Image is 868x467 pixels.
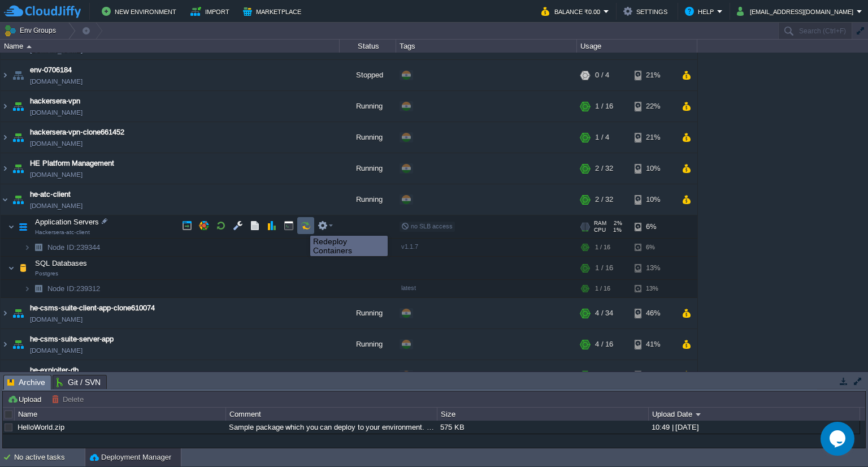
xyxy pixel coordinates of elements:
div: 21% [635,122,671,153]
span: [DOMAIN_NAME] [30,76,83,87]
a: Application ServersHackersera-atc-client [34,218,101,226]
a: HelloWorld.zip [18,423,64,431]
div: Redeploy Containers [313,237,385,255]
img: AMDAwAAAACH5BAEAAAAALAAAAAABAAEAAAICRAEAOw== [10,91,26,122]
button: Delete [51,394,87,404]
span: 239312 [46,284,102,293]
span: 1% [610,227,622,233]
img: CloudJiffy [4,5,81,19]
div: Running [340,122,396,153]
a: env-0706184 [30,64,72,76]
img: AMDAwAAAACH5BAEAAAAALAAAAAABAAEAAAICRAEAOw== [1,122,10,153]
img: AMDAwAAAACH5BAEAAAAALAAAAAABAAEAAAICRAEAOw== [24,280,31,297]
span: Archive [7,375,45,390]
div: Name [15,408,225,421]
span: no SLB access [401,223,453,230]
button: Upload [7,394,45,404]
span: he-csms-suite-client-app-clone610074 [30,302,155,314]
iframe: chat widget [821,422,857,456]
img: AMDAwAAAACH5BAEAAAAALAAAAAABAAEAAAICRAEAOw== [10,360,26,391]
a: [DOMAIN_NAME] [30,200,83,211]
button: New Environment [102,5,180,18]
span: [DOMAIN_NAME] [30,314,83,325]
img: AMDAwAAAACH5BAEAAAAALAAAAAABAAEAAAICRAEAOw== [10,298,26,328]
div: Running [340,298,396,328]
div: 0 / 4 [595,60,609,90]
a: he-atc-client [30,189,71,200]
div: Stopped [340,60,396,90]
div: 4 / 34 [595,298,613,328]
div: 4 / 16 [595,329,613,360]
div: 1 / 32 [595,360,613,391]
img: AMDAwAAAACH5BAEAAAAALAAAAAABAAEAAAICRAEAOw== [24,239,31,256]
div: 9% [635,360,671,391]
div: 6% [635,239,671,256]
div: Running [340,91,396,122]
div: 10:49 | [DATE] [649,421,859,434]
span: Node ID: [47,243,76,252]
a: Node ID:239344 [46,243,102,252]
img: AMDAwAAAACH5BAEAAAAALAAAAAABAAEAAAICRAEAOw== [1,360,10,391]
img: AMDAwAAAACH5BAEAAAAALAAAAAABAAEAAAICRAEAOw== [10,329,26,360]
a: hackersera-vpn-clone661452 [30,127,124,138]
div: 2 / 32 [595,184,613,215]
div: 10% [635,153,671,184]
img: AMDAwAAAACH5BAEAAAAALAAAAAABAAEAAAICRAEAOw== [31,280,46,297]
span: [DOMAIN_NAME] [30,107,83,118]
a: SQL DatabasesPostgres [34,259,89,267]
a: [DOMAIN_NAME] [30,169,83,180]
a: he-exploiter-db [30,365,79,376]
span: SQL Databases [34,258,89,268]
div: Comment [227,408,437,421]
div: No active tasks [14,448,85,466]
span: v1.1.7 [401,243,418,250]
div: Tags [397,40,576,53]
a: HE Platform Management [30,158,114,169]
div: 575 KB [437,421,648,434]
img: AMDAwAAAACH5BAEAAAAALAAAAAABAAEAAAICRAEAOw== [8,215,15,238]
div: Name [1,40,339,53]
button: Balance ₹0.00 [541,5,604,18]
div: 46% [635,298,671,328]
div: 2 / 32 [595,153,613,184]
div: Upload Date [649,408,860,421]
div: 1 / 16 [595,239,610,256]
div: Size [438,408,648,421]
img: AMDAwAAAACH5BAEAAAAALAAAAAABAAEAAAICRAEAOw== [10,122,26,153]
button: Import [190,5,233,18]
span: latest [401,284,416,291]
img: AMDAwAAAACH5BAEAAAAALAAAAAABAAEAAAICRAEAOw== [1,153,10,184]
div: 41% [635,329,671,360]
div: Running [340,184,396,215]
img: AMDAwAAAACH5BAEAAAAALAAAAAABAAEAAAICRAEAOw== [1,184,10,215]
span: 2% [611,220,622,227]
button: Marketplace [243,5,305,18]
button: Settings [623,5,671,18]
button: [EMAIL_ADDRESS][DOMAIN_NAME] [737,5,857,18]
div: 1 / 16 [595,280,610,297]
button: Help [685,5,717,18]
div: 1 / 4 [595,122,609,153]
span: [DOMAIN_NAME] [30,138,83,149]
span: hackersera-vpn [30,96,80,107]
button: Deployment Manager [90,452,171,463]
span: RAM [594,220,606,227]
img: AMDAwAAAACH5BAEAAAAALAAAAAABAAEAAAICRAEAOw== [15,215,31,238]
div: 1 / 16 [595,257,613,279]
a: he-csms-suite-server-app [30,334,114,345]
span: Hackersera-atc-client [35,229,90,236]
span: CPU [594,227,606,233]
a: Node ID:239312 [46,284,102,293]
div: 21% [635,60,671,90]
span: Postgres [35,270,58,277]
img: AMDAwAAAACH5BAEAAAAALAAAAAABAAEAAAICRAEAOw== [10,184,26,215]
img: AMDAwAAAACH5BAEAAAAALAAAAAABAAEAAAICRAEAOw== [15,257,31,279]
div: 1 / 16 [595,91,613,122]
img: AMDAwAAAACH5BAEAAAAALAAAAAABAAEAAAICRAEAOw== [10,153,26,184]
span: 239344 [46,243,102,252]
